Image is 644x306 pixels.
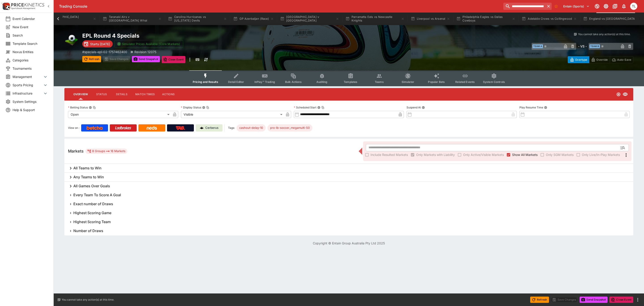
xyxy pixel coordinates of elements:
[568,56,633,63] div: Start From
[73,166,102,170] h6: All Teams to Win
[589,56,610,63] button: Override
[13,25,48,29] span: New Event
[596,57,608,62] p: Override
[87,149,125,154] div: 8 Groups 16 Markets
[611,2,619,10] button: Documentation
[82,32,358,39] h2: Copy To Clipboard
[602,2,610,10] button: Toggle light/dark mode
[73,184,110,188] h6: All Games Over Goals
[231,13,276,25] button: GP Azerbaijan (Race)
[402,80,414,84] span: Simulator
[629,1,639,11] button: Trent Lewis
[187,56,193,63] button: more
[13,74,43,79] span: Management
[82,56,101,62] button: Refresh
[134,50,156,54] p: Revision 12075
[68,111,171,118] div: Open
[316,80,327,84] span: Auditing
[321,106,324,109] button: Copy To Clipboard
[544,106,547,109] button: Play Resume Time
[580,297,608,303] button: Send Snapshot
[73,228,103,233] h6: Number of Draws
[35,13,99,25] button: GP [GEOGRAPHIC_DATA] (Qualifying)
[68,106,88,109] p: Betting Status
[463,152,504,157] span: Only Active/Visible Markets
[64,200,633,209] button: Exact number of Draws
[89,106,92,109] button: Betting StatusCopy To Clipboard
[13,58,48,62] span: Categories
[90,42,110,46] p: Starts [DATE]
[617,57,631,62] p: Auto-Save
[114,40,183,48] button: Simulator Prices Available (Core Markets)
[13,99,48,104] span: System Settings
[428,80,445,84] span: Popular Bets
[635,297,640,302] button: more
[620,2,628,10] button: Notifications
[13,66,48,71] span: Tournaments
[1,2,10,11] img: PriceKinetics Logo
[162,56,186,63] button: Close Event
[132,89,158,100] button: Match Times
[483,80,505,84] span: System Controls
[73,211,111,215] h6: Highest Scoring Game
[454,13,518,25] button: Philadelphia Eagles vs Dallas Cowboys
[237,124,266,131] div: Betting Target: cerberus
[578,32,631,36] p: You cannot take any action(s) at this time.
[593,2,601,10] button: Connected to PK
[578,44,587,49] h6: - VS -
[294,106,316,109] p: Scheduled Start
[73,202,113,206] h6: Exact number of Draws
[115,126,131,130] img: Ladbrokes
[82,50,127,54] p: Copy To Clipboard
[13,41,48,46] span: Template Search
[623,92,628,97] svg: Visible
[87,126,103,130] img: Betcha
[343,13,407,25] button: Parramatta Eels vs Newcastle Knights
[530,297,549,303] button: Refresh
[630,3,637,10] div: Trent Lewis
[73,175,104,179] h6: Any Teams to Win
[68,124,79,131] label: View on :
[73,220,111,224] h6: Highest Scoring Team
[59,4,502,9] div: Trading Console
[13,83,43,87] span: Sports Pricing
[407,106,421,109] p: Suspend At
[73,193,121,197] h6: Every Team To Score A Goal
[205,126,218,130] p: Cerberus
[623,152,629,158] svg: More
[11,7,35,9] img: Sportsbook Management
[13,50,48,54] span: Nexus Entities
[196,124,222,131] a: Cerberus
[582,152,620,157] span: Only Live/In-Play Markets
[561,3,592,10] button: Select Tenant
[181,111,284,118] div: Visible
[13,91,43,96] span: Infrastructure
[64,209,633,218] button: Highest Scoring Game
[267,124,312,131] div: Betting Target: cerberus
[132,56,160,62] button: Send Snapshot
[375,80,384,84] span: Teams
[193,80,218,84] span: Pricing and Results
[70,89,91,100] button: Overview
[371,152,408,157] span: Include Resulted Markets
[285,80,302,84] span: Bulk Actions
[13,33,48,38] span: Search
[237,126,266,130] span: cashout-delay-10
[64,218,633,226] button: Highest Scoring Team
[181,106,201,109] p: Display Status
[589,44,600,48] span: Team B
[228,80,244,84] span: Detail Editor
[228,124,235,131] label: Tags:
[568,56,589,63] button: Overtype
[64,191,633,200] button: Every Team To Score A Goal
[532,44,543,48] span: Team A
[610,56,633,63] button: Auto-Save
[91,89,112,100] button: Status
[176,126,185,130] img: TabNZ
[62,298,114,302] p: You cannot take any action(s) at this time.
[93,106,96,109] button: Copy To Clipboard
[112,89,132,100] button: Details
[553,3,560,10] button: No Bookmarks
[422,106,425,109] button: Suspend At
[580,13,644,25] button: England vs [GEOGRAPHIC_DATA]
